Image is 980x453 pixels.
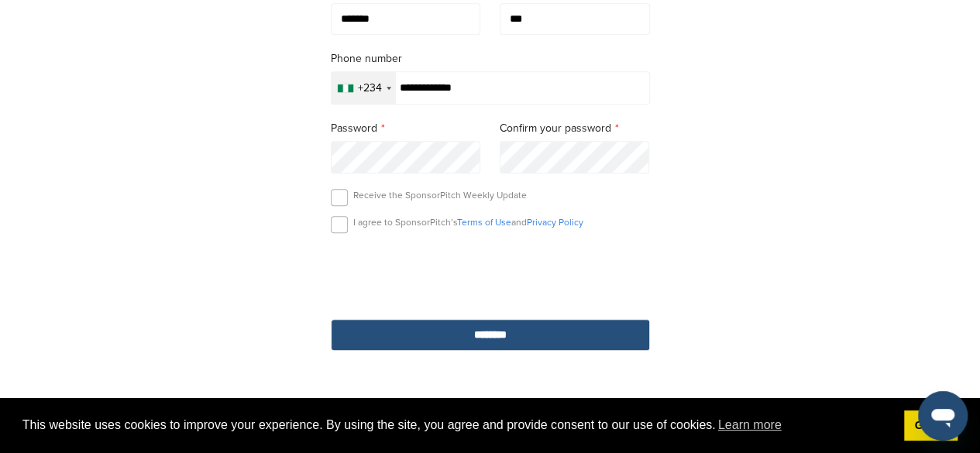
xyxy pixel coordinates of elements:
iframe: Button to launch messaging window [918,391,968,441]
label: Password [331,120,481,137]
p: Receive the SponsorPitch Weekly Update [353,189,527,201]
label: Confirm your password [500,120,650,137]
div: Selected country [332,72,396,104]
a: Terms of Use [457,217,511,228]
label: Phone number [331,50,650,67]
a: learn more about cookies [716,414,784,437]
a: dismiss cookie message [904,410,958,441]
a: Privacy Policy [527,217,583,228]
div: +234 [358,83,382,94]
p: I agree to SponsorPitch’s and [353,216,583,228]
span: This website uses cookies to improve your experience. By using the site, you agree and provide co... [22,414,892,437]
iframe: reCAPTCHA [402,251,579,297]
